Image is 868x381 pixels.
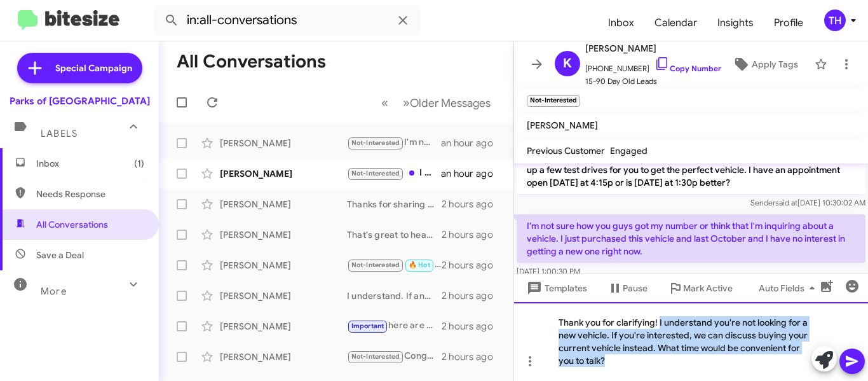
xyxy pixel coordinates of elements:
span: Needs Response [36,188,144,200]
span: All Conversations [36,218,108,231]
button: Previous [374,90,396,116]
button: TH [813,10,854,31]
p: I'm not sure how you guys got my number or think that I'm inquiring about a vehicle. I just purch... [517,214,865,263]
div: I already bought from a different dealership sorry [347,166,441,181]
span: [PHONE_NUMBER] [585,56,721,75]
div: That's great to hear! If you need anything or have any questions please feel free to let me know ... [347,228,442,241]
span: 🔥 Hot [409,261,430,269]
a: Insights [707,4,764,41]
div: I understand. If anything changes please let us know. [347,289,442,302]
div: [PERSON_NAME] [220,320,347,333]
span: » [403,95,410,111]
span: Important [351,322,384,330]
span: Auto Fields [759,277,820,300]
div: 2 hours ago [442,289,503,302]
span: Previous Customer [527,145,605,156]
div: 2 hours ago [442,259,503,272]
div: an hour ago [441,137,503,149]
div: 2 hours ago [442,350,503,363]
span: Labels [41,128,78,139]
div: 2 hours ago [442,198,503,211]
div: Thanks for sharing that. Let me get with my manager on this and see what we can do. I’ll follow u... [347,198,442,211]
div: here are the v6 options in the [GEOGRAPHIC_DATA] that we have [URL][DOMAIN_NAME] [347,319,442,333]
a: Profile [764,4,813,41]
button: Apply Tags [721,53,808,76]
div: I'm good [347,258,442,272]
span: Older Messages [410,96,491,110]
button: Mark Active [658,277,743,300]
a: Special Campaign [17,53,142,83]
button: Templates [514,277,597,300]
span: « [381,95,388,111]
span: (1) [134,157,144,170]
span: said at [775,198,797,207]
a: Copy Number [654,64,721,73]
span: Not-Interested [351,139,400,147]
div: 2 hours ago [442,228,503,241]
div: Parks of [GEOGRAPHIC_DATA] [10,95,150,107]
span: Engaged [610,145,648,156]
input: Search [154,5,421,36]
span: 15-90 Day Old Leads [585,75,721,88]
span: [DATE] 1:00:30 PM [517,267,580,276]
div: [PERSON_NAME] [220,259,347,272]
span: Not-Interested [351,352,400,361]
span: Apply Tags [752,53,798,76]
div: [PERSON_NAME] [220,198,347,211]
span: Mark Active [683,277,733,300]
div: TH [824,10,846,31]
div: I'm not sure how you guys got my number or think that I'm inquiring about a vehicle. I just purch... [347,135,441,150]
div: 2 hours ago [442,320,503,333]
button: Next [395,90,498,116]
span: Templates [524,277,587,300]
span: More [41,286,67,297]
span: Pause [623,277,648,300]
div: Thank you for clarifying! I understand you're not looking for a new vehicle. If you're interested... [514,302,868,381]
div: [PERSON_NAME] [220,167,347,180]
span: Not-Interested [351,261,400,269]
div: [PERSON_NAME] [220,350,347,363]
span: [PERSON_NAME] [585,41,721,56]
p: Hope you're having a great day [PERSON_NAME]! It's [PERSON_NAME] at [GEOGRAPHIC_DATA]. Thanks for... [517,133,865,194]
h1: All Conversations [177,52,326,72]
span: Sender [DATE] 10:30:02 AM [750,198,865,207]
span: K [563,53,572,74]
div: [PERSON_NAME] [220,289,347,302]
nav: Page navigation example [374,90,498,116]
div: an hour ago [441,167,503,180]
span: Special Campaign [55,62,132,74]
div: [PERSON_NAME] [220,137,347,149]
small: Not-Interested [527,95,580,107]
a: Inbox [598,4,644,41]
span: [PERSON_NAME] [527,120,598,131]
div: [PERSON_NAME] [220,228,347,241]
span: Inbox [36,157,144,170]
div: Congratulations. [347,349,442,364]
span: Not-Interested [351,169,400,177]
button: Pause [597,277,658,300]
a: Calendar [644,4,707,41]
button: Auto Fields [749,277,830,300]
span: Save a Deal [36,249,84,261]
